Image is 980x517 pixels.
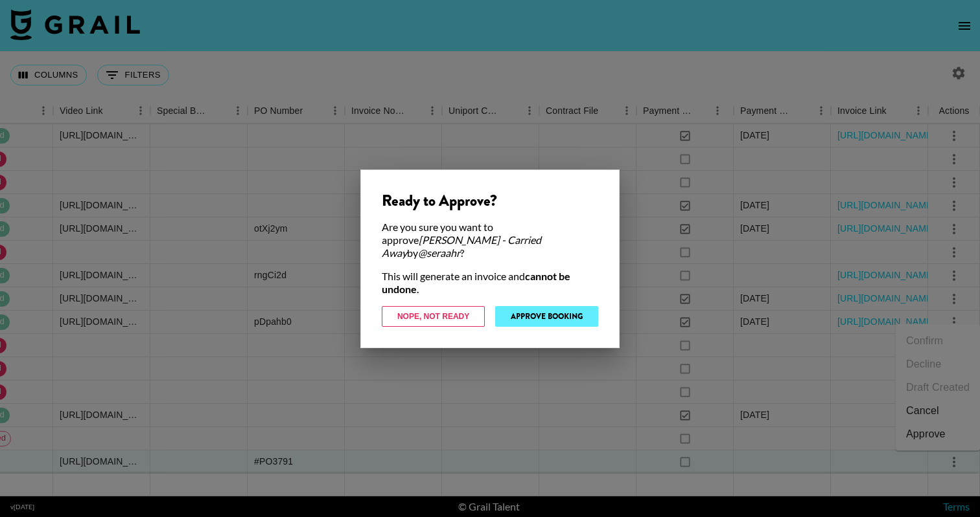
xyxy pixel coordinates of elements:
em: [PERSON_NAME] - Carried Away [382,234,541,259]
button: Approve Booking [495,306,598,327]
div: Are you sure you want to approve by ? [382,221,598,259]
button: Nope, Not Ready [382,306,485,327]
div: Ready to Approve? [382,191,598,210]
em: @ seraahr [418,247,460,259]
strong: cannot be undone [382,270,570,295]
div: This will generate an invoice and . [382,270,598,296]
